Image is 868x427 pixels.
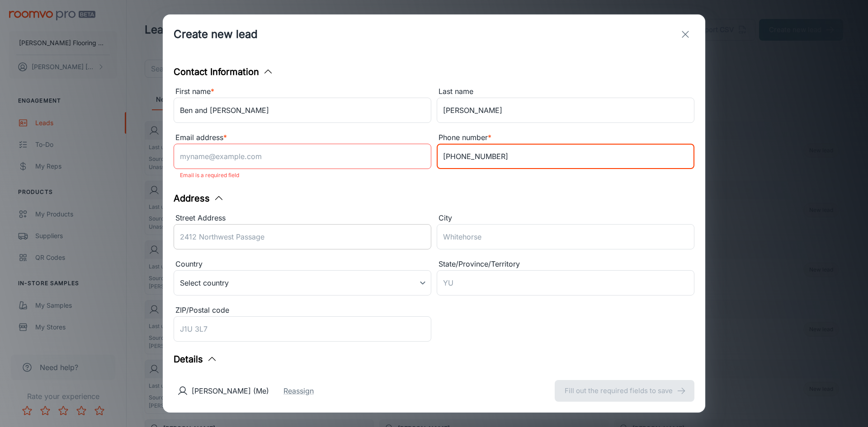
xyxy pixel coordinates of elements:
h1: Create new lead [174,26,258,42]
input: Whitehorse [437,224,694,249]
div: Phone number [437,132,694,144]
input: +1 439-123-4567 [437,144,694,169]
div: Last name [437,86,694,98]
div: Email address [174,132,431,144]
input: YU [437,270,694,296]
p: [PERSON_NAME] (Me) [192,385,269,396]
input: myname@example.com [174,144,431,169]
div: ZIP/Postal code [174,305,431,316]
div: Select country [174,270,431,296]
div: City [437,212,694,224]
input: 2412 Northwest Passage [174,224,431,249]
div: First name [174,86,431,98]
div: Street Address [174,212,431,224]
button: Details [174,352,217,366]
button: Address [174,192,224,205]
input: John [174,98,431,123]
button: Contact Information [174,65,274,79]
button: exit [676,25,694,43]
button: Reassign [283,385,314,396]
input: Doe [437,98,694,123]
div: State/Province/Territory [437,258,694,270]
input: J1U 3L7 [174,316,431,342]
div: Country [174,258,431,270]
p: Email is a required field [180,170,425,181]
